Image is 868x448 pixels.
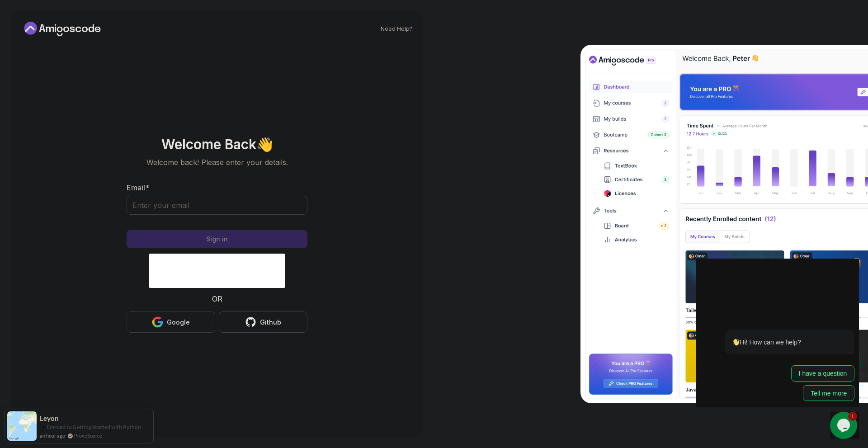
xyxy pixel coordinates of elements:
[212,293,222,304] p: OR
[260,318,281,327] div: Github
[149,254,285,288] iframe: Widget containing checkbox for hCaptcha security challenge
[206,235,228,244] div: Sign in
[47,424,141,430] a: Enroled to Getting Started with Python
[127,230,307,248] button: Sign in
[830,412,859,439] iframe: chat widget
[40,432,65,439] span: an hour ago
[580,45,868,403] img: Amigoscode Dashboard
[127,157,307,168] p: Welcome back! Please enter your details.
[127,196,307,215] input: Enter your email
[167,318,190,327] div: Google
[22,22,103,36] a: Home link
[7,411,37,441] img: provesource social proof notification image
[127,311,215,333] button: Google
[74,432,102,439] a: ProveSource
[219,311,307,333] button: Github
[40,415,59,422] span: leyon
[256,137,273,152] span: 👋
[127,137,307,151] h2: Welcome Back
[127,183,149,192] label: Email *
[40,423,46,430] span: ->
[381,25,412,33] a: Need Help?
[696,259,859,407] iframe: chat widget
